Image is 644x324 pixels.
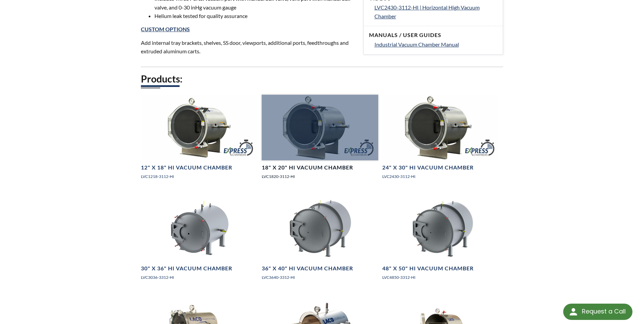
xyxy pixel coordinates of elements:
h2: Products: [141,73,503,85]
p: LVC3036-3312-HI [141,274,257,281]
span: Industrial Vacuum Chamber Manual [374,41,459,48]
a: Horizontal Vacuum Chamber SS with Hinged Door, right side angle view36" X 40" HI Vacuum ChamberLV... [262,196,378,286]
a: LVC2430-3112-HI | Horizontal High Vacuum Chamber [374,3,497,20]
a: Horizontal Industrial Vacuum Chamber, right angle view48" X 50" HI Vacuum ChamberLVC4850-3312-HI [382,196,499,286]
p: Add internal tray brackets, shelves, SS door, viewports, additional ports, feedthroughs and extru... [141,38,355,56]
h4: 24" X 30" HI Vacuum Chamber [382,164,474,171]
a: LVC2430-3112-HI Horizontal SS Express Chamber, angle view24" X 30" HI Vacuum ChamberLVC2430-3112-HI [382,95,499,185]
a: LVC1218-3112-HI Express Chamber12" X 18" HI Vacuum ChamberLVC1218-3112-HI [141,95,257,185]
a: SS Horizontal Industrial Vacuum Chamber, right side angle view30" X 36" HI Vacuum ChamberLVC3036-... [141,196,257,286]
div: Request a Call [563,304,632,320]
a: Industrial Vacuum Chamber Manual [374,40,497,49]
p: LVC2430-3112-HI [382,173,499,180]
p: LVC4850-3312-HI [382,274,499,281]
a: LVC1820-3112-HI Horizontal Express Chamber, right side angled view18" X 20" HI Vacuum ChamberLVC1... [262,95,378,185]
h4: 30" X 36" HI Vacuum Chamber [141,265,232,272]
div: Request a Call [582,304,626,319]
h4: 18" X 20" HI Vacuum Chamber [262,164,353,171]
h4: 48" X 50" HI Vacuum Chamber [382,265,474,272]
p: LVC1218-3112-HI [141,173,257,180]
p: LVC3640-3312-HI [262,274,378,281]
h4: 12" X 18" HI Vacuum Chamber [141,164,232,171]
p: LVC1820-3112-HI [262,173,378,180]
h4: 36" X 40" HI Vacuum Chamber [262,265,353,272]
img: round button [568,306,579,317]
a: Custom Options [141,26,190,32]
h4: Manuals / User Guides [369,32,497,39]
li: Helium leak tested for quality assurance [154,12,355,20]
span: LVC2430-3112-HI | Horizontal High Vacuum Chamber [374,4,480,19]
